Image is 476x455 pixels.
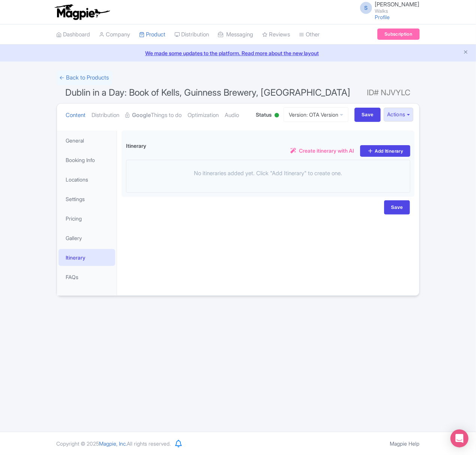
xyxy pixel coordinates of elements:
[375,9,420,14] small: Walks
[375,1,420,8] span: [PERSON_NAME]
[175,24,209,45] a: Distribution
[218,24,254,45] a: Messaging
[99,24,131,45] a: Company
[463,48,468,57] button: Close announcement
[59,132,116,149] a: General
[53,4,111,20] img: logo-ab69f6fb50320c5b225c76a69d11143b.png
[367,85,411,100] span: ID# NJVYLC
[57,71,112,85] a: ← Back to Products
[132,111,151,120] strong: Google
[59,210,116,227] a: Pricing
[384,108,413,122] button: Actions
[450,429,468,447] div: Open Intercom Messenger
[377,29,419,40] a: Subscription
[59,249,116,266] a: Itinerary
[356,2,420,14] a: S [PERSON_NAME] Walks
[66,87,351,98] span: Dublin in a Day: Book of Kells, Guinness Brewery, [GEOGRAPHIC_DATA]
[263,24,290,45] a: Reviews
[360,145,410,157] a: Add Itinerary
[188,104,219,127] a: Optimization
[390,440,420,447] a: Magpie Help
[290,147,354,155] a: Create itinerary with AI
[59,171,116,188] a: Locations
[59,230,116,246] a: Gallery
[66,104,86,127] a: Content
[225,104,239,127] a: Audio
[5,49,471,57] a: We made some updates to the platform. Read more about the new layout
[384,200,410,215] input: Save
[299,24,320,45] a: Other
[140,24,166,45] a: Product
[256,111,272,119] span: Status
[52,440,176,447] div: Copyright © 2025 All rights reserved.
[92,104,120,127] a: Distribution
[354,108,381,122] input: Save
[59,152,116,168] a: Booking Info
[360,2,372,14] span: S
[375,14,390,20] a: Profile
[99,440,127,447] span: Magpie, Inc.
[126,142,146,150] label: Itinerary
[59,191,116,207] a: Settings
[299,147,354,155] span: Create itinerary with AI
[284,107,348,122] a: Version: OTA Version
[126,104,182,127] a: GoogleThings to do
[273,110,281,122] div: Active
[59,269,116,285] a: FAQs
[126,169,410,178] p: No itineraries added yet. Click "Add Itinerary" to create one.
[57,24,90,45] a: Dashboard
